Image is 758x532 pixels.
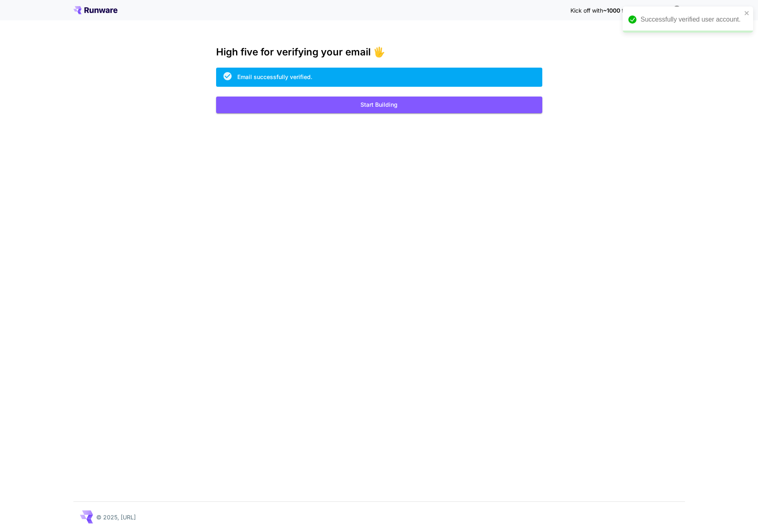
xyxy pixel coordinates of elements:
[603,7,665,14] span: ~1000 free images! 🎈
[641,15,742,24] div: Successfully verified user account.
[96,513,136,521] p: © 2025, [URL]
[669,2,685,18] button: In order to qualify for free credit, you need to sign up with a business email address and click ...
[744,10,750,16] button: close
[216,97,542,113] button: Start Building
[570,7,603,14] span: Kick off with
[216,46,542,58] h3: High five for verifying your email 🖐️
[237,73,312,81] div: Email successfully verified.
